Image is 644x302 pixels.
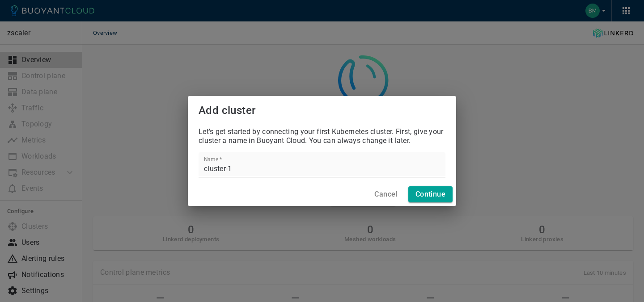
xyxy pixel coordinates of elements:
label: Name [204,155,222,163]
button: Continue [408,186,453,202]
h4: Continue [415,190,445,199]
h4: Cancel [374,190,397,199]
p: Let's get started by connecting your first Kubernetes cluster. First, give your cluster a name in... [199,127,445,145]
span: Add cluster [199,104,255,117]
button: Cancel [371,186,401,202]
